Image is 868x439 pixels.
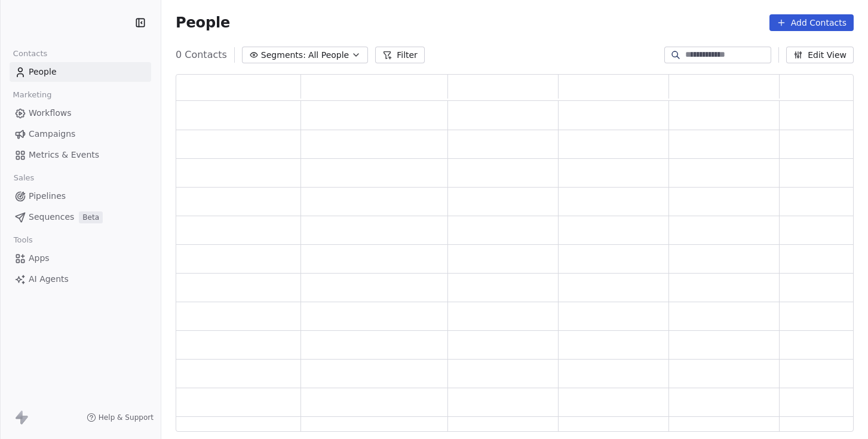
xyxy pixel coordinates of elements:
span: All People [308,49,349,62]
button: Filter [375,47,425,63]
span: Sales [8,169,39,187]
span: Campaigns [29,128,75,140]
span: People [29,66,57,78]
span: People [176,14,230,32]
button: Edit View [786,47,854,63]
span: Apps [29,252,50,265]
a: AI Agents [10,269,151,289]
span: Sequences [29,211,74,223]
a: SequencesBeta [10,207,151,227]
a: Apps [10,248,151,268]
span: Pipelines [29,190,66,202]
span: Segments: [261,49,306,62]
a: Help & Support [87,413,154,422]
span: Tools [8,231,38,249]
a: Metrics & Events [10,145,151,165]
a: Workflows [10,103,151,123]
a: Pipelines [10,186,151,206]
span: 0 Contacts [176,48,227,62]
a: Campaigns [10,124,151,144]
span: Help & Support [99,413,154,422]
span: AI Agents [29,273,69,285]
button: Add Contacts [769,14,854,31]
a: People [10,62,151,82]
span: Contacts [8,45,53,63]
span: Workflows [29,107,72,119]
span: Marketing [8,86,57,104]
span: Beta [79,211,103,223]
span: Metrics & Events [29,149,99,161]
